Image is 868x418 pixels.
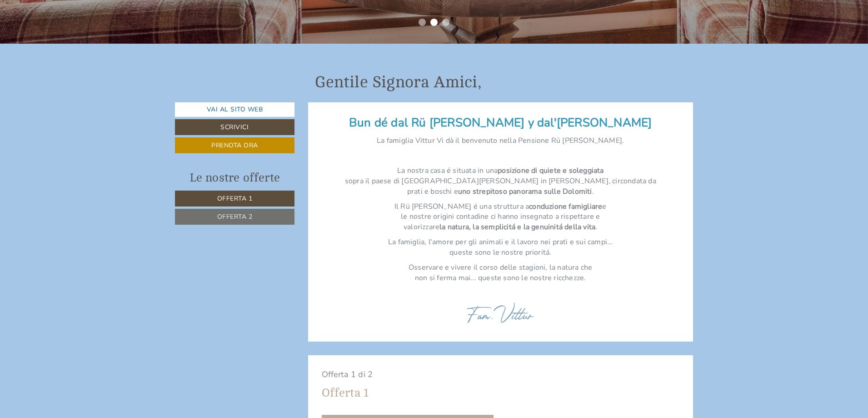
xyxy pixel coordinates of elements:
p: La famiglia Vittur Vi dà il benvenuto nella Pensione Rü [PERSON_NAME]. [322,136,680,146]
strong: uno strepitoso panorama sulle Dolomiti [458,186,592,196]
span: Offerta 1 [217,194,253,203]
p: Osservare e vivere il corso delle stagioni, la natura che non si ferma mai... queste sono le nost... [322,262,680,283]
p: Il Rü [PERSON_NAME] é una struttura a e le nostre origini contadine ci hanno insegnato a rispetta... [322,201,680,233]
img: image [466,302,534,323]
h1: Gentile Signora Amici, [315,73,481,91]
div: [DATE] [161,7,196,22]
span: Bun dé dal Rü [PERSON_NAME] y dal'[PERSON_NAME] [349,115,652,131]
a: Prenota ora [175,137,294,153]
small: 18:38 [14,44,141,50]
p: La famiglia, l'amore per gli animali e il lavoro nei prati e sui campi... queste sono le nostre p... [322,237,680,258]
div: Offerta 1 [322,384,369,401]
strong: la natura, la semplicitá e la genuinitá della vita [439,222,595,232]
strong: conduzione famigliare [529,201,602,212]
div: Buon giorno, come possiamo aiutarla? [7,25,145,52]
span: Offerta 1 di 2 [322,369,373,380]
button: Invia [312,240,359,256]
strong: posizione di quiete e soleggiata [498,166,604,176]
a: Scrivici [175,119,294,135]
a: Vai al sito web [175,102,294,117]
div: Hotel Ciasa Rü [PERSON_NAME] - Authentic view [14,26,141,34]
p: La nostra casa é situata in una sopra il paese di [GEOGRAPHIC_DATA][PERSON_NAME] in [PERSON_NAME]... [322,166,680,197]
span: Offerta 2 [217,212,253,221]
div: Le nostre offerte [175,169,294,186]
